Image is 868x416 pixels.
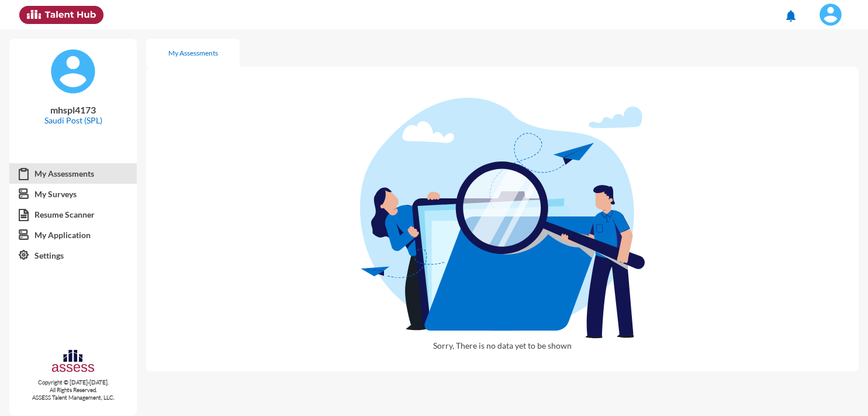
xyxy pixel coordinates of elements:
[9,204,137,225] a: Resume Scanner
[784,9,798,23] mat-icon: notifications
[19,115,127,125] p: Saudi Post (SPL)
[168,49,218,57] div: My Assessments
[360,341,645,360] p: Sorry, There is no data yet to be shown
[9,379,137,401] p: Copyright © [DATE]-[DATE]. All Rights Reserved. ASSESS Talent Management, LLC.
[50,48,96,95] img: default%20profile%20image.svg
[51,348,95,376] img: assesscompany-logo.png
[9,245,137,266] a: Settings
[9,163,137,184] a: My Assessments
[19,104,127,115] p: mhspl4173
[9,225,137,246] a: My Application
[9,184,137,205] a: My Surveys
